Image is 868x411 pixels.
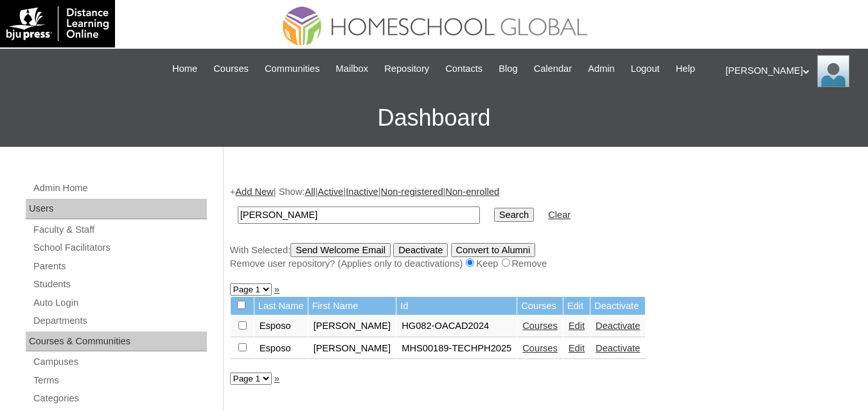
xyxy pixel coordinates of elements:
span: Blog [499,62,517,76]
a: Home [166,62,204,76]
a: Non-enrolled [445,187,499,197]
a: Admin [581,62,621,76]
a: Deactivate [596,321,640,331]
a: Blog [492,62,524,76]
a: Communities [258,62,326,76]
a: Parents [32,258,207,274]
td: Deactivate [590,297,645,315]
a: Faculty & Staff [32,222,207,238]
span: Communities [265,62,320,76]
div: [PERSON_NAME] [725,55,855,87]
h3: Dashboard [6,89,862,147]
td: Esposo [254,338,308,360]
a: Calendar [527,62,578,76]
a: Logout [624,62,666,76]
span: Calendar [534,62,572,76]
td: Id [396,297,517,315]
img: logo-white.png [6,6,109,41]
input: Search [238,206,480,224]
img: Ariane Ebuen [817,55,849,87]
a: Edit [569,321,585,331]
a: Add New [235,187,273,197]
span: Logout [631,62,660,76]
div: Users [26,199,207,219]
a: Courses [522,321,558,331]
a: All [305,187,315,197]
div: + | Show: | | | | [230,185,855,270]
td: First Name [308,297,396,315]
td: HG082-OACAD2024 [396,315,517,337]
td: [PERSON_NAME] [308,315,396,337]
input: Search [494,208,534,222]
div: With Selected: [230,243,855,271]
a: Edit [569,343,585,353]
span: Contacts [445,62,483,76]
a: Terms [32,373,207,389]
span: Repository [384,62,429,76]
a: Auto Login [32,295,207,311]
a: » [274,284,279,294]
div: Remove user repository? (Applies only to deactivations) Keep Remove [230,257,855,271]
a: Non-registered [381,187,443,197]
div: Courses & Communities [26,331,207,352]
span: Help [676,62,695,76]
span: Mailbox [336,62,369,76]
span: Home [172,62,197,76]
td: Edit [563,297,590,315]
a: Campuses [32,354,207,370]
a: Courses [522,343,558,353]
a: Deactivate [596,343,640,353]
td: MHS00189-TECHPH2025 [396,338,517,360]
a: Departments [32,313,207,329]
a: Help [669,62,702,76]
a: Students [32,276,207,292]
a: School Facilitators [32,240,207,256]
a: Mailbox [330,62,375,76]
td: Last Name [254,297,308,315]
input: Deactivate [393,243,448,257]
a: Categories [32,390,207,407]
span: Admin [588,62,615,76]
a: Clear [548,210,571,220]
a: » [274,373,279,383]
a: Repository [378,62,436,76]
input: Convert to Alumni [451,243,536,257]
td: Courses [517,297,563,315]
a: Active [318,187,344,197]
td: Esposo [254,315,308,337]
td: [PERSON_NAME] [308,338,396,360]
span: Courses [213,62,249,76]
a: Courses [207,62,255,76]
a: Admin Home [32,180,207,196]
a: Contacts [439,62,489,76]
input: Send Welcome Email [290,243,391,257]
a: Inactive [346,187,378,197]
